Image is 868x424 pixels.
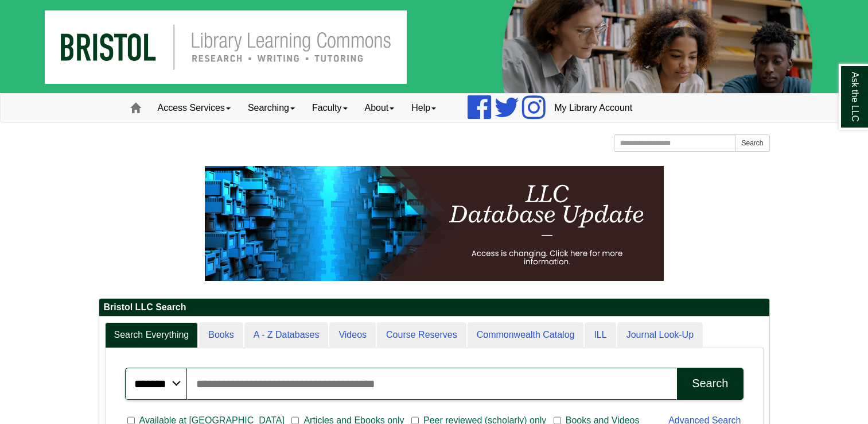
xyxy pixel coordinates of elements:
[329,322,376,348] a: Videos
[205,166,664,281] img: HTML tutorial
[377,322,466,348] a: Course Reserves
[303,94,356,122] a: Faculty
[105,322,198,348] a: Search Everything
[403,94,445,122] a: Help
[468,322,584,348] a: Commonwealth Catalog
[677,368,743,400] button: Search
[199,322,243,348] a: Books
[149,94,239,122] a: Access Services
[735,134,769,152] button: Search
[239,94,303,122] a: Searching
[99,299,769,317] h2: Bristol LLC Search
[356,94,403,122] a: About
[692,377,728,390] div: Search
[585,322,616,348] a: ILL
[617,322,703,348] a: Journal Look-Up
[244,322,329,348] a: A - Z Databases
[546,94,641,122] a: My Library Account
